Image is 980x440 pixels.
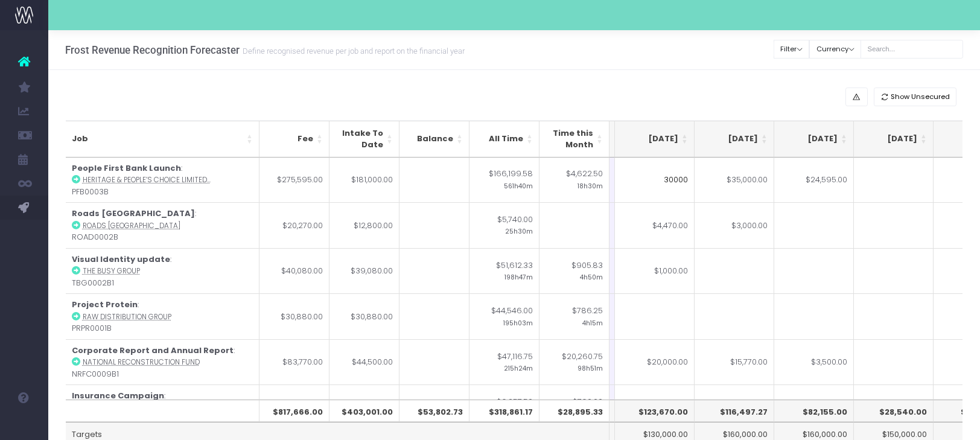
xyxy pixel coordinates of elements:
[66,339,259,385] td: : NRFC0009B1
[66,202,259,248] td: : ROAD0002B
[399,121,469,158] th: Balance: activate to sort column ascending
[539,248,609,294] td: $905.83
[329,248,399,294] td: $39,080.00
[854,384,934,430] td: $13,540.00
[539,158,609,203] td: $4,622.50
[615,248,695,294] td: $1,000.00
[774,40,810,59] button: Filter
[72,345,234,356] strong: Corporate Report and Annual Report
[65,44,465,56] h3: Frost Revenue Recognition Forecaster
[259,400,329,422] th: $817,666.00
[66,158,259,203] td: : PFB0003B
[774,158,854,203] td: $24,595.00
[539,293,609,339] td: $786.25
[695,400,774,422] th: $116,497.27
[469,202,539,248] td: $5,740.00
[774,339,854,385] td: $3,500.00
[861,40,963,59] input: Search...
[695,202,774,248] td: $3,000.00
[539,339,609,385] td: $20,260.75
[329,384,399,430] td: $41,500.00
[577,180,603,191] small: 18h30m
[329,339,399,385] td: $44,500.00
[469,158,539,203] td: $166,199.58
[66,384,259,430] td: : PFB0006B2
[15,416,33,434] img: images/default_profile_image.png
[615,202,695,248] td: $4,470.00
[774,384,854,430] td: $20,000.00
[774,400,854,422] th: $82,155.00
[874,88,957,106] button: Show Unsecured
[774,121,854,158] th: Oct 25: activate to sort column ascending
[83,312,171,322] abbr: Raw Distribution Group
[891,92,950,102] span: Show Unsecured
[539,384,609,430] td: $760.00
[259,121,329,158] th: Fee: activate to sort column ascending
[615,400,695,422] th: $123,670.00
[329,158,399,203] td: $181,000.00
[615,121,695,158] th: Aug 25: activate to sort column ascending
[259,293,329,339] td: $30,880.00
[329,400,399,422] th: $403,001.00
[469,339,539,385] td: $47,116.75
[329,293,399,339] td: $30,880.00
[504,271,533,282] small: 198h47m
[259,248,329,294] td: $40,080.00
[259,202,329,248] td: $20,270.00
[577,362,603,373] small: 98h51m
[83,357,200,367] abbr: National Reconstruction Fund
[504,362,533,373] small: 215h24m
[72,162,181,174] strong: People First Bank Launch
[695,384,774,430] td: $30,000.00
[83,266,140,276] abbr: The Busy Group
[854,400,934,422] th: $28,540.00
[72,208,195,219] strong: Roads [GEOGRAPHIC_DATA]
[615,339,695,385] td: $20,000.00
[240,44,465,56] small: Define recognised revenue per job and report on the financial year
[66,248,259,294] td: : TBG0002B1
[854,121,934,158] th: Nov 25: activate to sort column ascending
[83,175,211,185] abbr: Heritage & People’s Choice Limited
[329,202,399,248] td: $12,800.00
[83,221,180,231] abbr: Roads Australia
[505,225,533,236] small: 25h30m
[72,390,164,401] strong: Insurance Campaign
[259,158,329,203] td: $275,595.00
[469,121,539,158] th: All Time: activate to sort column ascending
[72,253,170,265] strong: Visual Identity update
[615,384,695,430] td: $25,000.00
[580,271,603,282] small: 4h50m
[469,248,539,294] td: $51,612.33
[329,121,399,158] th: Intake To Date: activate to sort column ascending
[695,339,774,385] td: $15,770.00
[695,158,774,203] td: $35,000.00
[695,121,774,158] th: Sep 25: activate to sort column ascending
[539,400,609,422] th: $28,895.33
[469,400,539,422] th: $318,861.17
[469,293,539,339] td: $44,546.00
[469,384,539,430] td: $6,257.50
[66,293,259,339] td: : PRPR0001B
[503,317,533,328] small: 195h03m
[582,317,603,328] small: 4h15m
[259,339,329,385] td: $83,770.00
[72,299,138,310] strong: Project Protein
[809,40,861,59] button: Currency
[66,121,259,158] th: Job: activate to sort column ascending
[259,384,329,430] td: $130,040.00
[504,180,533,191] small: 561h40m
[399,400,469,422] th: $53,802.73
[539,121,609,158] th: Time this Month: activate to sort column ascending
